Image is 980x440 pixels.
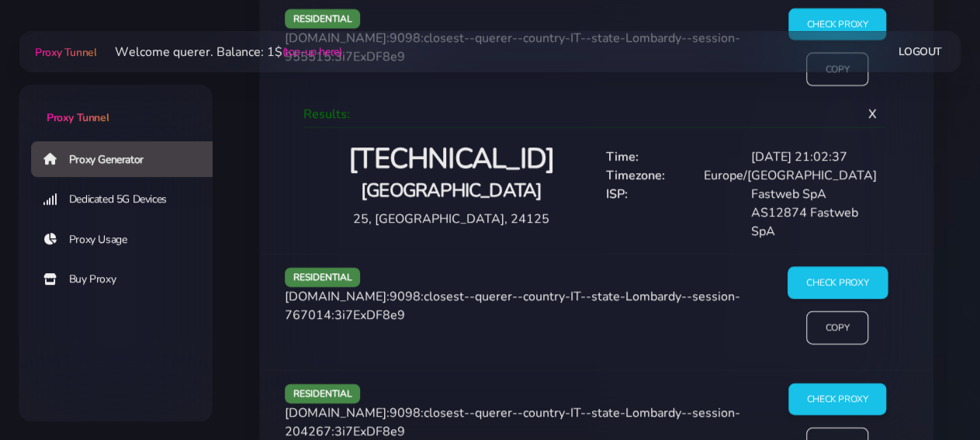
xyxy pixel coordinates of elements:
div: [DATE] 21:02:37 [741,147,886,166]
input: Copy [806,311,868,345]
a: Proxy Tunnel [19,85,213,126]
a: Dedicated 5G Devices [31,182,225,217]
span: X [856,93,889,135]
span: [DOMAIN_NAME]:9098:closest--querer--country-IT--state-Lombardy--session-767014:3i7ExDF8e9 [285,288,740,324]
span: residential [285,268,361,287]
div: Time: [597,147,742,166]
span: residential [285,9,361,29]
span: [DOMAIN_NAME]:9098:closest--querer--country-IT--state-Lombardy--session-204267:3i7ExDF8e9 [285,404,740,440]
div: AS12874 Fastweb SpA [741,203,886,241]
a: Logout [899,37,942,66]
span: residential [285,384,361,404]
a: (top-up here) [282,43,341,60]
input: Check Proxy [788,383,887,415]
span: Results: [303,106,350,123]
h4: [GEOGRAPHIC_DATA] [316,178,587,203]
a: Proxy Generator [31,141,225,177]
div: Europe/[GEOGRAPHIC_DATA] [694,166,886,185]
span: [DOMAIN_NAME]:9098:closest--querer--country-IT--state-Lombardy--session-955515:3i7ExDF8e9 [285,29,740,65]
a: Proxy Usage [31,222,225,258]
input: Check Proxy [788,9,887,40]
iframe: Webchat Widget [905,365,961,421]
h2: [TECHNICAL_ID] [316,141,587,178]
div: Fastweb SpA [741,185,886,203]
div: ISP: [597,185,742,203]
div: Timezone: [597,166,695,185]
span: 25, [GEOGRAPHIC_DATA], 24125 [353,210,549,227]
a: Buy Proxy [31,262,225,297]
input: Check Proxy [787,267,887,300]
a: Proxy Tunnel [32,40,96,64]
li: Welcome querer. Balance: 1$ [96,43,341,61]
span: Proxy Tunnel [47,110,109,125]
span: Proxy Tunnel [35,45,96,60]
